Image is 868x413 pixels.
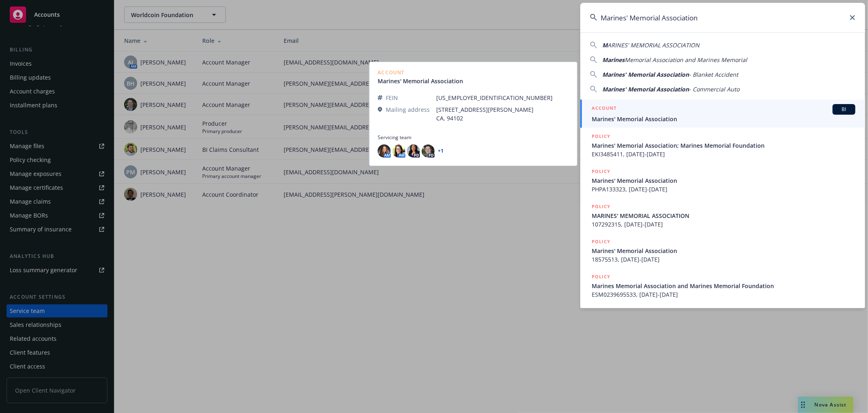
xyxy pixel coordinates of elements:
[592,202,610,211] h5: POLICY
[592,211,855,220] span: MARINES' MEMORIAL ASSOCIATION
[592,167,610,175] h5: POLICY
[580,268,865,303] a: POLICYMarines Memorial Association and Marines Memorial FoundationESM0239695533, [DATE]-[DATE]
[592,104,617,114] h5: ACCOUNT
[592,185,855,193] span: PHPA133323, [DATE]-[DATE]
[592,282,855,290] span: Marines Memorial Association and Marines Memorial Foundation
[602,56,625,64] span: Marines
[592,115,855,123] span: Marines' Memorial Association
[592,246,855,255] span: Marines' Memorial Association
[580,3,865,32] input: Search...
[592,273,610,281] h5: POLICY
[592,150,855,158] span: EKI3485411, [DATE]-[DATE]
[592,255,855,264] span: 18575513, [DATE]-[DATE]
[592,220,855,229] span: 107292315, [DATE]-[DATE]
[689,71,738,78] span: - Blanket Accident
[580,128,865,163] a: POLICYMarines' Memorial Association; Marines Memorial FoundationEKI3485411, [DATE]-[DATE]
[602,85,689,93] span: Marines' Memorial Association
[689,85,739,93] span: - Commercial Auto
[580,233,865,268] a: POLICYMarines' Memorial Association18575513, [DATE]-[DATE]
[592,290,855,299] span: ESM0239695533, [DATE]-[DATE]
[592,238,610,246] h5: POLICY
[836,106,852,113] span: BI
[580,163,865,198] a: POLICYMarines' Memorial AssociationPHPA133323, [DATE]-[DATE]
[592,141,855,150] span: Marines' Memorial Association; Marines Memorial Foundation
[625,56,747,64] span: Memorial Association and Marines Memorial
[580,100,865,128] a: ACCOUNTBIMarines' Memorial Association
[608,41,700,49] span: ARINES' MEMORIAL ASSOCIATION
[602,41,608,49] span: M
[592,132,610,140] h5: POLICY
[592,176,855,185] span: Marines' Memorial Association
[602,71,689,78] span: Marines' Memorial Association
[580,198,865,233] a: POLICYMARINES' MEMORIAL ASSOCIATION107292315, [DATE]-[DATE]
